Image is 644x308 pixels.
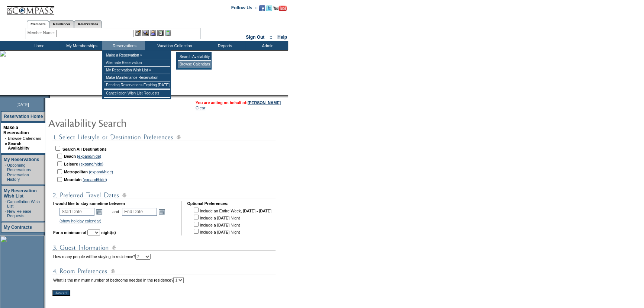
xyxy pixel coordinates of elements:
a: Residences [49,20,74,28]
td: Follow Us :: [231,4,258,13]
td: Cancellation Wish List Requests [104,90,170,97]
td: Home [17,41,59,50]
td: Make Maintenance Reservation [104,74,170,81]
img: Reservations [157,30,164,36]
div: Member Name: [28,30,56,36]
span: :: [270,35,273,40]
a: Subscribe to our YouTube Channel [273,7,287,12]
td: How many people will be staying in residence? [53,254,151,260]
td: · [5,209,6,218]
img: Become our fan on Facebook [259,5,265,11]
b: Search All Destinations [62,147,107,151]
img: Subscribe to our YouTube Channel [273,6,287,11]
a: My Contracts [4,225,32,230]
img: Follow us on Twitter [266,5,272,11]
td: Reservations [102,41,145,50]
b: I would like to stay sometime between [53,201,125,206]
a: Cancellation Wish List [7,199,40,208]
td: · [5,163,6,172]
b: » [5,141,7,146]
td: Reports [203,41,245,50]
span: [DATE] [16,102,29,107]
a: Open the calendar popup. [95,208,103,216]
td: Make a Reservation » [104,52,170,59]
img: Impersonate [150,30,156,36]
a: My Reservation Wish List [4,188,37,199]
img: View [142,30,149,36]
input: Date format: M/D/Y. Shortcut keys: [T] for Today. [UP] or [.] for Next Day. [DOWN] or [,] for Pre... [122,208,157,216]
a: Help [277,35,287,40]
b: Metropolitan [64,170,88,174]
td: My Reservation Wish List » [104,67,170,74]
a: Reservation Home [4,114,43,119]
img: b_edit.gif [135,30,141,36]
b: For a minimum of [53,230,86,235]
img: b_calculator.gif [165,30,171,36]
a: Reservation History [7,173,29,182]
a: Reservations [74,20,102,28]
a: Clear [196,106,205,110]
a: Follow us on Twitter [266,7,272,12]
td: Pending Reservations Expiring [DATE] [104,81,170,89]
a: Browse Calendars [8,136,41,141]
td: · [5,173,6,182]
td: Include an Entire Week, [DATE] - [DATE] Include a [DATE] Night Include a [DATE] Night Include a [... [192,206,271,235]
b: night(s) [101,230,116,235]
td: Search Availability [178,53,211,61]
a: (expand/hide) [83,177,107,182]
input: Search! [52,290,70,296]
span: You are acting on behalf of: [196,100,281,105]
a: Sign Out [246,35,264,40]
input: Date format: M/D/Y. Shortcut keys: [T] for Today. [UP] or [.] for Next Day. [DOWN] or [,] for Pre... [59,208,94,216]
a: My Reservations [4,157,39,162]
a: Members [27,20,49,28]
a: Search Availability [8,141,29,150]
a: Become our fan on Facebook [259,7,265,12]
a: New Release Requests [7,209,31,218]
a: Make a Reservation [3,125,29,135]
a: [PERSON_NAME] [248,100,281,105]
img: pgTtlAvailabilitySearch.gif [48,115,197,130]
a: (expand/hide) [79,162,103,166]
td: · [5,199,6,208]
td: Vacation Collection [145,41,203,50]
b: Beach [64,154,76,158]
td: What is the minimum number of bedrooms needed in the residence? [53,277,184,283]
a: (expand/hide) [77,154,101,158]
td: Browse Calendars [178,61,211,68]
td: Admin [245,41,288,50]
td: Alternate Reservation [104,59,170,67]
img: promoShadowLeftCorner.gif [48,95,50,98]
b: Optional Preferences: [187,201,228,206]
a: (show holiday calendar) [59,219,102,223]
b: Mountain [64,177,81,182]
a: Open the calendar popup. [158,208,166,216]
a: Upcoming Reservations [7,163,31,172]
b: Leisure [64,162,78,166]
a: (expand/hide) [89,170,113,174]
td: · [5,136,7,141]
td: and [111,206,120,217]
td: My Memberships [59,41,102,50]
